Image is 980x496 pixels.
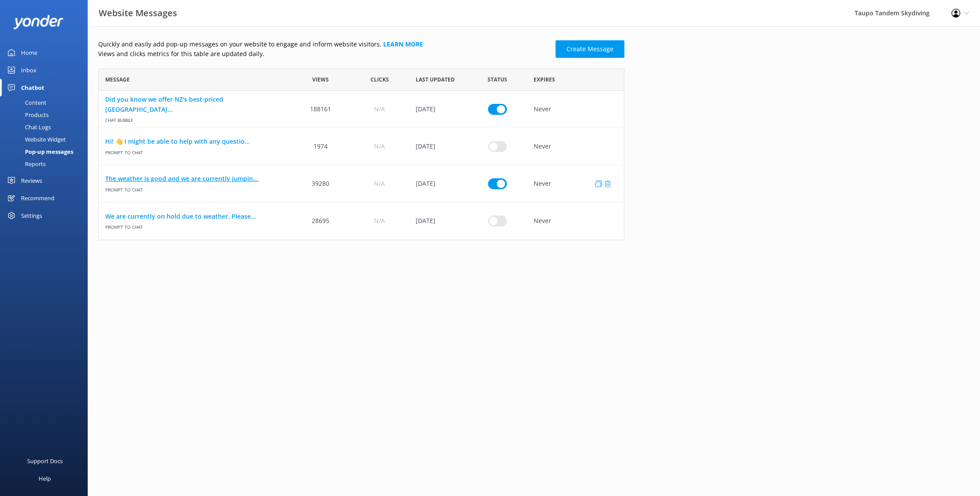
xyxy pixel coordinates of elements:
[21,44,37,61] div: Home
[409,91,468,128] div: 30 Jan 2025
[5,158,88,170] a: Reports
[13,15,64,29] img: yonder-white-logo.png
[105,137,285,146] a: Hi! 👋 I might be able to help with any questio...
[5,121,88,133] a: Chat Logs
[105,75,130,84] span: Message
[105,95,285,114] a: Did you know we offer NZ's best-priced [GEOGRAPHIC_DATA]...
[5,121,51,133] div: Chat Logs
[21,172,42,189] div: Reviews
[5,96,46,109] div: Content
[27,452,63,470] div: Support Docs
[409,128,468,165] div: 07 May 2025
[556,40,624,58] a: Create Message
[409,165,468,202] div: 27 Sep 2025
[291,91,350,128] div: 188161
[416,75,455,84] span: Last updated
[105,174,285,184] a: The weather is good and we are currently jumpin...
[105,146,285,156] span: Prompt to Chat
[312,75,329,84] span: Views
[374,142,385,151] span: N/A
[5,109,49,121] div: Products
[98,91,624,128] div: row
[98,49,550,59] p: Views and clicks metrics for this table are updated daily.
[409,202,468,240] div: 25 Sep 2025
[39,470,51,487] div: Help
[534,75,555,84] span: Expires
[5,133,66,145] div: Website Widget
[374,179,385,188] span: N/A
[105,114,285,124] span: Chat bubble
[21,207,42,224] div: Settings
[527,91,624,128] div: Never
[291,128,350,165] div: 1974
[527,165,624,202] div: Never
[291,165,350,202] div: 39280
[98,128,624,165] div: row
[105,212,285,221] a: We are currently on hold due to weather. Please...
[371,75,389,84] span: Clicks
[5,96,88,109] a: Content
[527,128,624,165] div: Never
[527,202,624,240] div: Never
[5,145,88,158] a: Pop-up messages
[374,216,385,226] span: N/A
[105,184,285,193] span: Prompt to Chat
[98,202,624,240] div: row
[374,104,385,114] span: N/A
[98,91,624,240] div: grid
[5,145,73,158] div: Pop-up messages
[488,75,507,84] span: Status
[383,40,423,48] a: Learn more
[98,165,624,202] div: row
[99,6,177,20] h3: Website Messages
[21,79,44,96] div: Chatbot
[5,109,88,121] a: Products
[291,202,350,240] div: 28695
[105,221,285,230] span: Prompt to Chat
[5,133,88,145] a: Website Widget
[98,39,550,49] p: Quickly and easily add pop-up messages on your website to engage and inform website visitors.
[21,189,54,207] div: Recommend
[5,158,46,170] div: Reports
[21,61,36,79] div: Inbox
